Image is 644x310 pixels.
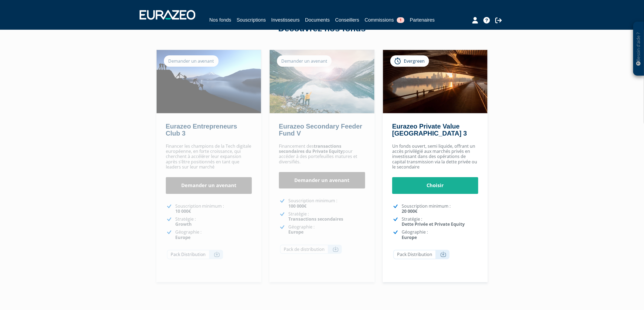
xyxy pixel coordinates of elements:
strong: Europe [175,234,190,240]
p: Financer les champions de la Tech digitale européenne, en forte croissance, qui cherchent à accél... [166,144,252,170]
a: Conseillers [335,16,359,24]
img: 1732889491-logotype_eurazeo_blanc_rvb.png [140,10,195,20]
strong: Europe [402,234,417,240]
a: Pack de distribution [280,245,342,254]
strong: Dette Privée et Private Equity [402,221,465,227]
strong: Growth [175,221,192,227]
p: Souscription minimum : [288,198,365,208]
img: Eurazeo Private Value Europe 3 [383,50,488,113]
a: Pack Distribution [393,250,450,259]
p: Un fonds ouvert, semi liquide, offrant un accès privilégié aux marchés privés en investissant dan... [392,144,478,170]
p: Souscription minimum : [402,204,478,214]
a: Eurazeo Private Value [GEOGRAPHIC_DATA] 3 [392,123,467,137]
strong: 20 000€ [402,208,417,214]
p: Géographie : [288,224,365,235]
a: Demander un avenant [166,177,252,194]
a: Choisir [392,177,478,194]
img: Eurazeo Secondary Feeder Fund V [270,50,374,113]
strong: Europe [288,229,303,235]
div: Demander un avenant [164,55,219,67]
a: Eurazeo Secondary Feeder Fund V [279,123,362,137]
a: Souscriptions [237,16,266,24]
p: Stratégie : [402,217,478,227]
p: Géographie : [175,230,252,240]
span: 1 [397,17,404,23]
strong: 100 000€ [288,203,306,209]
a: Pack Distribution [167,250,223,259]
p: Financement des pour accéder à des portefeuilles matures et diversifiés. [279,144,365,164]
a: Partenaires [410,16,435,24]
strong: Transactions secondaires [288,216,343,222]
p: Géographie : [402,230,478,240]
strong: 10 000€ [175,208,191,214]
a: Eurazeo Entrepreneurs Club 3 [166,123,237,137]
img: Eurazeo Entrepreneurs Club 3 [157,50,261,113]
a: Investisseurs [271,16,300,24]
strong: transactions secondaires du Private Equity [279,143,343,154]
div: Demander un avenant [277,55,332,67]
a: Documents [305,16,330,24]
a: Nos fonds [209,16,231,25]
p: Stratégie : [288,211,365,222]
a: Commissions1 [365,16,404,24]
a: Demander un avenant [279,172,365,189]
div: Evergreen [390,55,429,67]
p: Besoin d'aide ? [636,25,642,73]
p: Souscription minimum : [175,204,252,214]
p: Stratégie : [175,217,252,227]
